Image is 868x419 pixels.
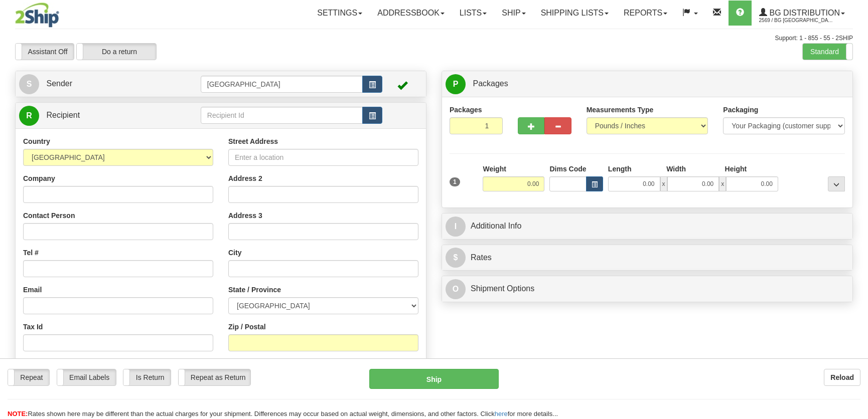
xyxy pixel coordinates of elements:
[310,1,370,26] a: Settings
[228,136,278,146] label: Street Address
[845,158,867,261] iframe: chat widget
[228,322,266,332] label: Zip / Postal
[228,248,241,258] label: City
[752,1,852,26] a: BG Distribution 2569 / BG [GEOGRAPHIC_DATA] (PRINCIPAL)
[660,176,667,191] span: x
[473,79,508,88] span: Packages
[450,177,460,186] span: 1
[495,410,508,417] a: here
[369,369,499,389] button: Ship
[19,105,181,126] a: R Recipient
[201,107,363,124] input: Recipient Id
[23,211,75,221] label: Contact Person
[23,248,39,258] label: Tel #
[446,279,849,299] a: OShipment Options
[19,106,39,126] span: R
[666,164,686,174] label: Width
[57,369,116,385] label: Email Labels
[201,76,363,93] input: Sender Id
[228,149,418,166] input: Enter a location
[446,216,849,237] a: IAdditional Info
[824,369,860,386] button: Reload
[828,176,845,191] div: ...
[8,410,28,417] span: NOTE:
[723,105,758,115] label: Packaging
[15,34,853,43] div: Support: 1 - 855 - 55 - 2SHIP
[46,79,72,88] span: Sender
[608,164,632,174] label: Length
[23,136,50,146] label: Country
[494,1,533,26] a: Ship
[77,44,156,60] label: Do a return
[549,164,586,174] label: Dims Code
[16,44,74,60] label: Assistant Off
[8,369,49,385] label: Repeat
[23,322,43,332] label: Tax Id
[483,164,506,174] label: Weight
[228,173,262,183] label: Address 2
[830,373,854,381] b: Reload
[23,173,55,183] label: Company
[533,1,616,26] a: Shipping lists
[446,74,849,94] a: P Packages
[179,369,250,385] label: Repeat as Return
[19,74,39,94] span: S
[446,248,466,268] span: $
[15,3,59,28] img: logo2569.jpg
[446,248,849,268] a: $Rates
[767,9,840,17] span: BG Distribution
[123,369,170,385] label: Is Return
[446,279,466,299] span: O
[370,1,452,26] a: Addressbook
[19,74,201,94] a: S Sender
[719,176,726,191] span: x
[228,211,262,221] label: Address 3
[616,1,675,26] a: Reports
[450,105,482,115] label: Packages
[228,285,281,295] label: State / Province
[803,44,852,60] label: Standard
[587,105,654,115] label: Measurements Type
[446,74,466,94] span: P
[446,217,466,237] span: I
[46,111,80,119] span: Recipient
[23,285,42,295] label: Email
[759,16,834,26] span: 2569 / BG [GEOGRAPHIC_DATA] (PRINCIPAL)
[725,164,747,174] label: Height
[452,1,494,26] a: Lists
